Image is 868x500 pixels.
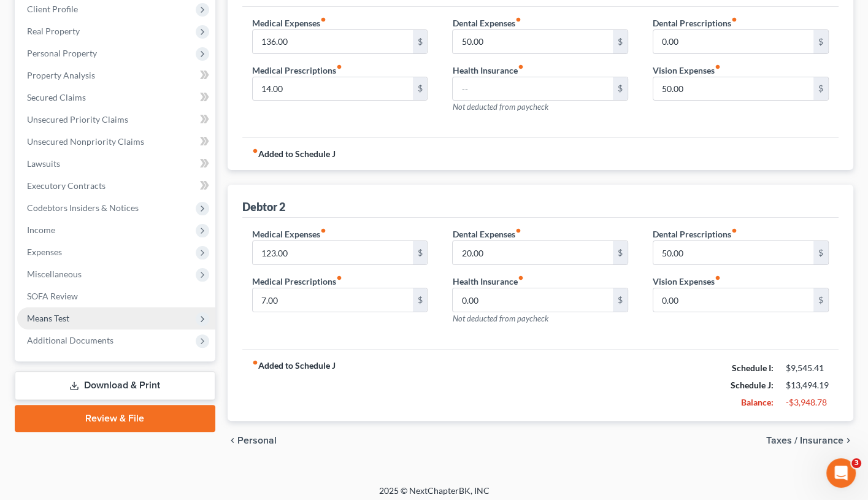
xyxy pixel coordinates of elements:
[517,275,523,281] i: fiber_manual_record
[813,288,828,312] div: $
[320,17,326,23] i: fiber_manual_record
[453,288,613,312] input: --
[653,30,813,53] input: --
[252,228,326,240] label: Medical Expenses
[252,148,258,154] i: fiber_manual_record
[452,17,521,29] label: Dental Expenses
[453,30,613,53] input: --
[732,363,774,373] strong: Schedule I:
[517,64,523,70] i: fiber_manual_record
[452,313,548,323] span: Not deducted from paycheck
[27,202,139,213] span: Codebtors Insiders & Notices
[17,285,215,307] a: SOFA Review
[15,405,215,432] a: Review & File
[653,228,737,240] label: Dental Prescriptions
[413,77,428,101] div: $
[851,458,861,468] span: 3
[452,228,521,240] label: Dental Expenses
[786,379,829,391] div: $13,494.19
[252,275,342,288] label: Medical Prescriptions
[320,228,326,234] i: fiber_manual_record
[613,77,628,101] div: $
[253,30,413,53] input: --
[27,335,113,345] span: Additional Documents
[27,291,78,301] span: SOFA Review
[826,458,856,488] iframe: Intercom live chat
[653,64,721,77] label: Vision Expenses
[17,109,215,131] a: Unsecured Priority Claims
[27,158,60,169] span: Lawsuits
[786,396,829,409] div: -$3,948.78
[228,436,277,445] button: chevron_left Personal
[515,228,521,234] i: fiber_manual_record
[27,114,128,125] span: Unsecured Priority Claims
[17,64,215,87] a: Property Analysis
[452,275,523,288] label: Health Insurance
[813,77,828,101] div: $
[27,4,78,14] span: Client Profile
[17,131,215,153] a: Unsecured Nonpriority Claims
[253,288,413,312] input: --
[653,77,813,101] input: --
[27,48,97,58] span: Personal Property
[413,241,428,264] div: $
[453,241,613,264] input: --
[336,275,342,281] i: fiber_manual_record
[253,77,413,101] input: --
[741,397,774,407] strong: Balance:
[252,64,342,77] label: Medical Prescriptions
[653,275,721,288] label: Vision Expenses
[242,199,285,214] div: Debtor 2
[613,288,628,312] div: $
[17,175,215,197] a: Executory Contracts
[731,17,737,23] i: fiber_manual_record
[17,153,215,175] a: Lawsuits
[786,362,829,374] div: $9,545.41
[27,70,95,80] span: Property Analysis
[27,313,69,323] span: Means Test
[228,436,237,445] i: chevron_left
[27,269,82,279] span: Miscellaneous
[653,17,737,29] label: Dental Prescriptions
[515,17,521,23] i: fiber_manual_record
[452,102,548,112] span: Not deducted from paycheck
[27,247,62,257] span: Expenses
[252,360,336,411] strong: Added to Schedule J
[413,30,428,53] div: $
[252,148,336,160] strong: Added to Schedule J
[613,30,628,53] div: $
[813,30,828,53] div: $
[253,241,413,264] input: --
[413,288,428,312] div: $
[237,436,277,445] span: Personal
[252,17,326,29] label: Medical Expenses
[453,77,613,101] input: --
[843,436,853,445] i: chevron_right
[27,136,144,147] span: Unsecured Nonpriority Claims
[653,288,813,312] input: --
[336,64,342,70] i: fiber_manual_record
[766,436,853,445] button: Taxes / Insurance chevron_right
[715,275,721,281] i: fiber_manual_record
[731,380,774,390] strong: Schedule J:
[27,225,55,235] span: Income
[653,241,813,264] input: --
[27,26,80,36] span: Real Property
[731,228,737,234] i: fiber_manual_record
[613,241,628,264] div: $
[452,64,523,77] label: Health Insurance
[715,64,721,70] i: fiber_manual_record
[27,180,106,191] span: Executory Contracts
[252,360,258,366] i: fiber_manual_record
[15,371,215,400] a: Download & Print
[766,436,843,445] span: Taxes / Insurance
[813,241,828,264] div: $
[17,87,215,109] a: Secured Claims
[27,92,86,102] span: Secured Claims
